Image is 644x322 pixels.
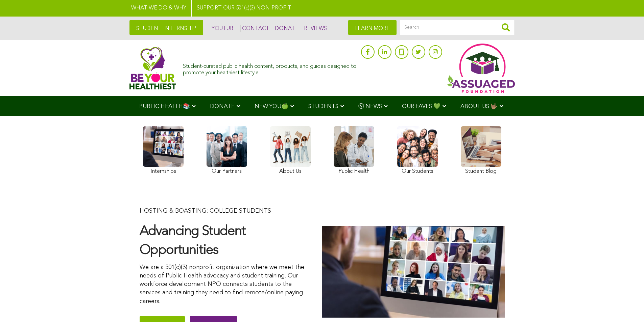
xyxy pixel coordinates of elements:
[255,104,288,109] span: NEW YOU🍏
[140,263,309,306] p: We are a 501(c)(3) nonprofit organization where we meet the needs of Public Health advocacy and s...
[273,25,299,32] a: DONATE
[183,60,357,76] div: Student-curated public health content, products, and guides designed to promote your healthiest l...
[400,20,515,35] input: Search
[348,20,397,35] a: LEARN MORE
[302,25,327,32] a: REVIEWS
[402,104,440,109] span: OUR FAVES 💚
[308,104,338,109] span: STUDENTS
[399,49,404,55] img: glassdoor
[322,226,505,317] img: assuaged-foundation-students-internship-501(c)(3)-non-profit-and-donor-support 9
[447,44,515,93] img: Assuaged App
[129,47,176,89] img: Assuaged
[210,25,237,32] a: YOUTUBE
[129,20,203,35] a: STUDENT INTERNSHIP
[139,104,190,109] span: PUBLIC HEALTH📚
[460,104,498,109] span: ABOUT US 🤟🏽
[140,207,309,215] p: HOSTING & BOASTING: COLLEGE STUDENTS
[129,96,515,116] div: Navigation Menu
[140,225,246,257] strong: Advancing Student Opportunities
[210,104,235,109] span: DONATE
[240,25,269,32] a: CONTACT
[358,104,382,109] span: Ⓥ NEWS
